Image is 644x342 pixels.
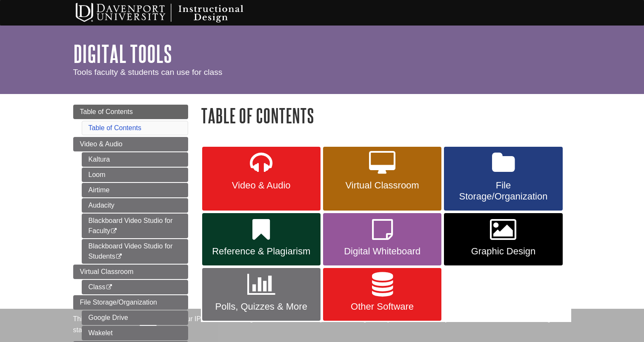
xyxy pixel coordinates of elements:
[73,40,172,67] a: Digital Tools
[69,2,273,23] img: Davenport University Instructional Design
[115,254,123,259] i: This link opens in a new window
[209,180,314,191] span: Video & Audio
[73,137,188,151] a: Video & Audio
[106,285,113,290] i: This link opens in a new window
[202,213,321,266] a: Reference & Plagiarism
[80,108,133,115] span: Table of Contents
[82,198,188,213] a: Audacity
[323,213,441,266] a: Digital Whiteboard
[80,299,157,306] span: File Storage/Organization
[80,140,123,148] span: Video & Audio
[73,105,188,119] a: Table of Contents
[444,213,562,266] a: Graphic Design
[82,326,188,340] a: Wakelet
[329,246,435,257] span: Digital Whiteboard
[82,168,188,182] a: Loom
[209,246,314,257] span: Reference & Plagiarism
[323,268,441,321] a: Other Software
[450,246,556,257] span: Graphic Design
[73,265,188,279] a: Virtual Classroom
[82,280,188,294] a: Class
[202,268,321,321] a: Polls, Quizzes & More
[209,301,314,312] span: Polls, Quizzes & More
[82,183,188,197] a: Airtime
[444,147,562,211] a: File Storage/Organization
[73,68,223,77] span: Tools faculty & students can use for class
[73,295,188,310] a: File Storage/Organization
[450,180,556,202] span: File Storage/Organization
[201,105,571,126] h1: Table of Contents
[329,180,435,191] span: Virtual Classroom
[82,214,188,238] a: Blackboard Video Studio for Faculty
[202,147,321,211] a: Video & Audio
[89,124,142,131] a: Table of Contents
[329,301,435,312] span: Other Software
[82,152,188,167] a: Kaltura
[110,228,117,234] i: This link opens in a new window
[82,311,188,325] a: Google Drive
[82,239,188,264] a: Blackboard Video Studio for Students
[323,147,441,211] a: Virtual Classroom
[80,268,134,275] span: Virtual Classroom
